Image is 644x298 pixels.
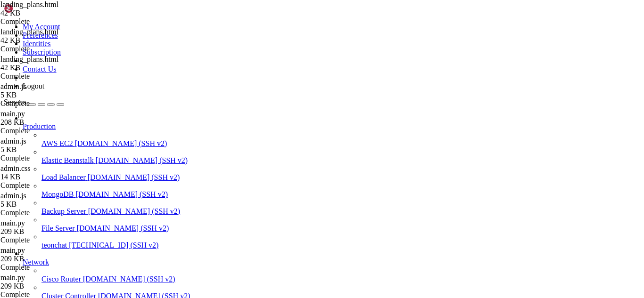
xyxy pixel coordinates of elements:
[4,59,521,65] x-row: root@teonchat:~# cd meuapp/flaskmkdir/oficial/app_delivery/templates/admin
[0,82,88,99] span: admin.js
[7,224,10,230] span: ✔
[4,34,53,40] span: [+] Running 2/2
[4,96,521,102] x-row: docker compose up -d app
[0,145,88,154] div: 5 KB
[4,224,521,230] x-row: Container app
[4,83,521,89] x-row: root@teonchat:~/meuapp/flaskmkdir/oficial/app_delivery/reverse-proxy# docker compose build app --...
[4,65,521,71] x-row: root@teonchat:~/meuapp/flaskmkdir/oficial/app_delivery/templates/admin# nano +3115 landing_plans....
[0,91,88,99] div: 5 KB
[0,246,88,263] span: main.py
[0,82,26,90] span: admin.js
[4,187,542,193] span: => => exporting layers 8.2s
[0,154,88,162] div: Complete
[4,230,521,236] x-row: root@teonchat:~/meuapp/flaskmkdir/oficial/app_delivery/reverse-proxy#
[472,224,486,230] span: 1.9s
[0,137,88,154] span: admin.js
[0,192,88,209] span: admin.js
[7,47,10,53] span: ✔
[0,219,88,236] span: main.py
[4,47,521,53] x-row: Container app
[0,17,88,26] div: Complete
[4,77,521,83] x-row: root@teonchat:~# cd meuapp/flaskmkdir/oficial/app_delivery/reverse-proxy
[0,164,88,181] span: admin.css
[7,40,10,47] span: ✔
[4,145,542,151] span: => [app internal] load build context 0.9s
[0,72,88,81] div: Complete
[4,114,542,120] span: => => transferring dockerfile: 610B 0.0s
[53,224,76,230] span: Started
[0,274,25,282] span: main.py
[472,47,486,53] span: 2.2s
[0,0,58,8] span: landing_plans.html
[0,55,88,72] span: landing_plans.html
[4,138,251,145] span: => [app 1/5] FROM [DOMAIN_NAME][URL] 0.0s
[4,108,542,114] span: => [app internal] load build definition from Dockerfile 0.0s
[0,28,58,36] span: landing_plans.html
[7,218,10,224] span: ✔
[0,118,88,127] div: 208 KB
[4,193,542,200] span: => => writing image sha256:6e4af7362be3d3beaf0f351a51fdbd49915cad35d46a2802261974ee06b3b7ec 0.0s
[0,164,31,172] span: admin.css
[0,181,88,190] div: Complete
[4,102,521,108] x-row: [+] Building 44.9s (11/11) FINISHED docker:default
[4,212,53,218] span: [+] Running 2/2
[4,181,542,187] span: => [app] exporting to image 8.3s
[0,110,88,127] span: main.py
[0,200,88,209] div: 5 KB
[0,45,88,53] div: Complete
[4,206,542,212] span: => [app] resolving provenance for metadata file 0.0s
[0,36,88,45] div: 42 KB
[4,120,489,126] span: => [app internal] load metadata for [DOMAIN_NAME][URL] 0.9s
[4,163,542,169] span: => [app 3/5] COPY requirements.txt /app/requirements.txt 0.0s
[4,71,521,77] x-row: root@teonchat:~/meuapp/flaskmkdir/oficial/app_delivery/templates/admin# cd
[0,64,88,72] div: 42 KB
[0,0,88,17] span: landing_plans.html
[0,209,88,217] div: Complete
[0,219,25,227] span: main.py
[4,157,542,163] span: => CACHED [app 2/5] WORKDIR /app 0.0s
[0,246,25,254] span: main.py
[4,126,123,132] span: => [app internal] load .dockerignore
[4,10,542,16] span: => => exporting layers 7.0s
[4,169,542,175] span: => [app 4/5] RUN pip install --no-cache-dir --upgrade pip && pip install --no-cache-dir -r requir...
[0,274,88,290] span: main.py
[4,200,479,206] span: => => naming to [DOMAIN_NAME][URL] 0.0s
[0,28,88,45] span: landing_plans.html
[0,255,88,263] div: 209 KB
[0,127,88,135] div: Complete
[123,126,136,132] span: 0.0s
[0,282,88,290] div: 209 KB
[4,132,542,138] span: => => transferring context: 2B 0.0s
[0,99,88,108] div: Complete
[4,40,521,47] x-row: Container reverse-proxy-db-1
[4,22,479,28] span: => => naming to [DOMAIN_NAME][URL] 0.0s
[4,4,542,10] span: => [app] exporting to image 7.1s
[0,227,88,236] div: 209 KB
[0,173,88,181] div: 14 KB
[4,28,542,34] span: => [app] resolving provenance for metadata file 0.0s
[0,9,88,17] div: 42 KB
[223,230,226,236] div: (70, 37)
[0,137,26,145] span: admin.js
[0,55,58,63] span: landing_plans.html
[4,151,542,157] span: => => transferring context: 835.91kB 0.9s
[103,40,126,47] span: Healthy
[103,218,126,224] span: Healthy
[0,192,26,200] span: admin.js
[0,263,88,272] div: Complete
[0,236,88,244] div: Complete
[4,53,521,59] x-row: root@teonchat:~/meuapp/flaskmkdir/oficial/app_delivery/reverse-proxy# cd
[0,110,25,118] span: main.py
[4,218,521,224] x-row: Container reverse-proxy-db-1
[4,16,542,22] span: => => writing image sha256:4fb3a7f2e0551a6d18213108351bc61c70e87dfe295888d457366c5e15cbd5dc 0.0s
[4,175,542,181] span: => [app 5/5] COPY . /app 2.4s
[53,47,76,53] span: Started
